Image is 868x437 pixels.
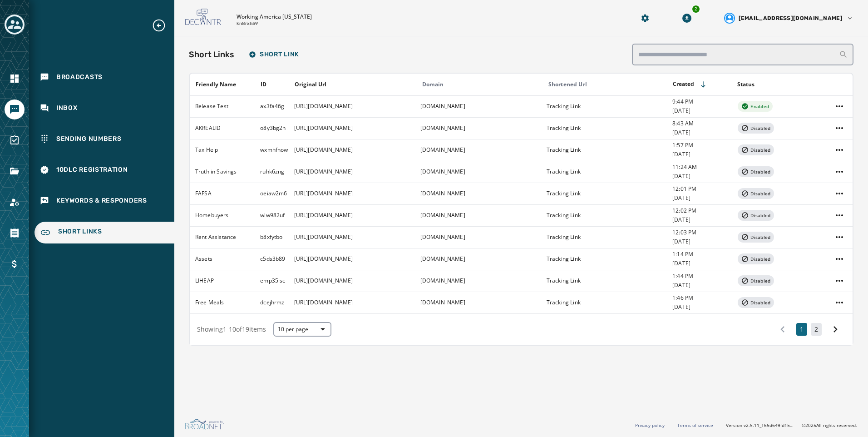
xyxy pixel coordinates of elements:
[415,248,541,270] td: [DOMAIN_NAME]
[672,238,731,245] span: [DATE]
[796,323,807,336] button: 1
[415,292,541,313] td: [DOMAIN_NAME]
[35,222,174,243] a: Navigate to Short Links
[190,117,255,139] td: AKREALID
[35,129,174,149] a: Navigate to Sending Numbers
[672,173,731,180] span: [DATE]
[672,142,731,149] span: 1:57 PM
[5,223,25,243] a: Navigate to Orders
[672,185,731,193] span: 12:01 PM
[422,81,541,88] div: Domain
[415,226,541,248] td: [DOMAIN_NAME]
[541,270,667,292] td: Tracking Link
[677,422,713,428] a: Terms of service
[672,207,731,214] span: 12:02 PM
[415,204,541,226] td: [DOMAIN_NAME]
[672,251,731,258] span: 1:14 PM
[415,161,541,183] td: [DOMAIN_NAME]
[273,322,331,337] button: 10 per page
[672,303,731,311] span: [DATE]
[672,216,731,223] span: [DATE]
[415,117,541,139] td: [DOMAIN_NAME]
[35,191,174,211] a: Navigate to Keywords & Responders
[278,326,327,333] span: 10 per page
[738,253,774,264] div: Disabled
[5,254,25,274] a: Navigate to Billing
[255,204,288,226] td: wlw982uf
[237,13,312,20] p: Working America [US_STATE]
[738,144,774,155] div: Disabled
[237,20,258,27] p: kn8rxh59
[726,422,794,429] span: Version
[190,292,255,313] td: Free Meals
[255,139,288,161] td: wxmhfnow
[257,77,270,92] button: Sort by [object Object]
[738,275,774,286] div: Disabled
[734,77,758,92] button: Sort by [object Object]
[289,248,415,270] td: [URL][DOMAIN_NAME]
[738,101,773,112] div: Enabled
[541,161,667,183] td: Tracking Link
[691,5,700,14] div: 2
[672,260,731,267] span: [DATE]
[192,77,240,92] button: Sort by [object Object]
[190,95,255,117] td: Release Test
[5,130,25,150] a: Navigate to Surveys
[672,107,731,114] span: [DATE]
[35,160,174,180] a: Navigate to 10DLC Registration
[5,192,25,212] a: Navigate to Account
[289,226,415,248] td: [URL][DOMAIN_NAME]
[249,51,299,58] span: Short Link
[744,422,794,429] span: v2.5.11_165d649fd1592c218755210ebffa1e5a55c3084e
[541,95,667,117] td: Tracking Link
[672,273,731,280] span: 1:44 PM
[679,10,695,26] button: Download Menu
[720,9,857,27] button: User settings
[255,270,288,292] td: emp35lsc
[738,297,774,308] div: Disabled
[415,270,541,292] td: [DOMAIN_NAME]
[415,139,541,161] td: [DOMAIN_NAME]
[635,422,665,428] a: Privacy policy
[190,248,255,270] td: Assets
[190,270,255,292] td: LIHEAP
[541,292,667,313] td: Tracking Link
[255,183,288,204] td: oeiaw2m6
[738,123,774,134] div: Disabled
[242,45,306,64] button: Short Link
[672,120,731,127] span: 8:43 AM
[672,98,731,105] span: 9:44 PM
[255,117,288,139] td: o8y3bg2h
[289,117,415,139] td: [URL][DOMAIN_NAME]
[672,229,731,236] span: 12:03 PM
[56,134,122,144] span: Sending Numbers
[152,18,173,33] button: Expand sub nav menu
[56,196,147,205] span: Keywords & Responders
[541,183,667,204] td: Tracking Link
[289,292,415,313] td: [URL][DOMAIN_NAME]
[255,95,288,117] td: ax3fa46g
[255,161,288,183] td: ruhk6zng
[255,226,288,248] td: b8xfytbo
[541,117,667,139] td: Tracking Link
[289,139,415,161] td: [URL][DOMAIN_NAME]
[35,98,174,118] a: Navigate to Inbox
[672,282,731,289] span: [DATE]
[289,270,415,292] td: [URL][DOMAIN_NAME]
[56,104,78,113] span: Inbox
[190,204,255,226] td: Homebuyers
[415,183,541,204] td: [DOMAIN_NAME]
[672,129,731,136] span: [DATE]
[190,139,255,161] td: Tax Help
[291,77,330,92] button: Sort by [object Object]
[255,292,288,313] td: dcejhrmz
[637,10,653,26] button: Manage global settings
[5,99,25,119] a: Navigate to Messaging
[190,161,255,183] td: Truth in Savings
[738,232,774,243] div: Disabled
[189,48,234,61] h2: Short Links
[289,161,415,183] td: [URL][DOMAIN_NAME]
[739,15,843,22] span: [EMAIL_ADDRESS][DOMAIN_NAME]
[738,188,774,199] div: Disabled
[289,183,415,204] td: [URL][DOMAIN_NAME]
